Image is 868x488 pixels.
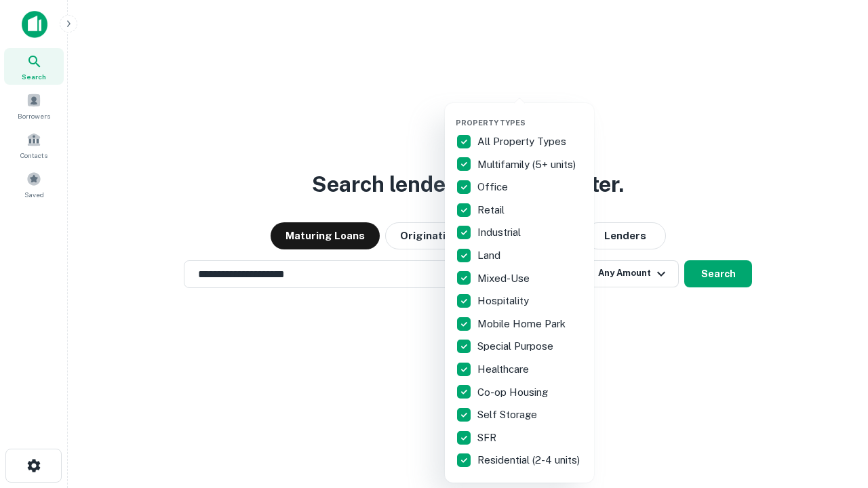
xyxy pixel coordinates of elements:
p: Co-op Housing [477,384,551,401]
p: Multifamily (5+ units) [477,157,578,173]
p: Office [477,179,511,195]
iframe: Chat Widget [800,380,868,445]
p: SFR [477,430,499,446]
p: Residential (2-4 units) [477,452,583,468]
p: Land [477,247,503,264]
p: All Property Types [477,134,569,150]
span: Property Types [456,119,526,127]
p: Special Purpose [477,338,556,354]
p: Mixed-Use [477,270,532,287]
p: Mobile Home Park [477,316,568,332]
p: Retail [477,202,507,218]
p: Healthcare [477,361,532,378]
p: Industrial [477,224,524,241]
p: Hospitality [477,293,532,309]
p: Self Storage [477,407,540,423]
